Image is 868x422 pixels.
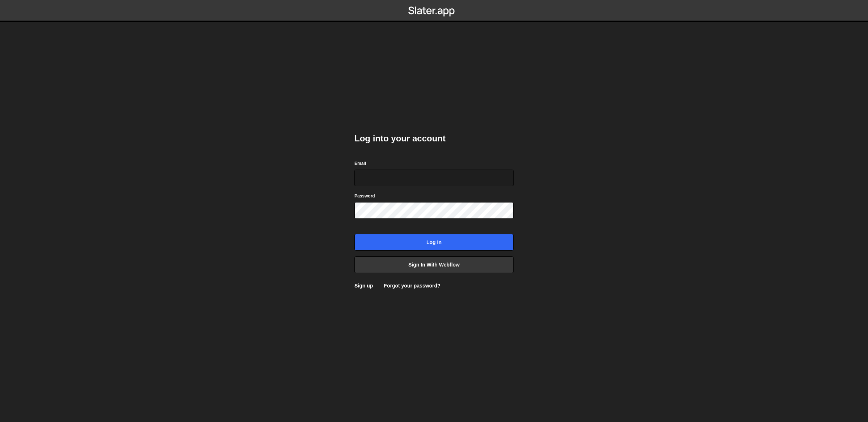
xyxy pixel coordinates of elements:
[354,283,373,289] a: Sign up
[354,160,366,167] label: Email
[354,234,514,251] input: Log in
[384,283,440,289] a: Forgot your password?
[354,192,375,200] label: Password
[354,133,514,144] h2: Log into your account
[354,256,514,273] a: Sign in with Webflow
